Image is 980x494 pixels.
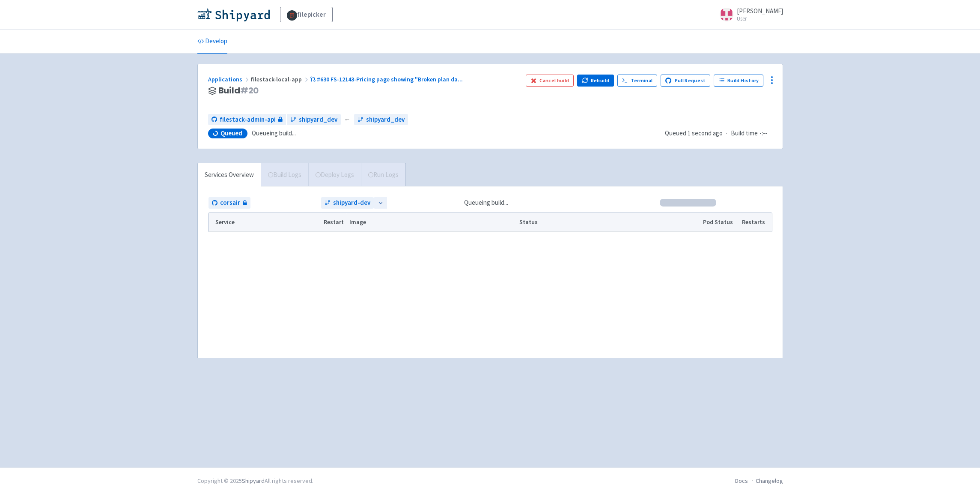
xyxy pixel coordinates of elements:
a: Pull Request [661,75,711,87]
button: Cancel build [526,75,574,87]
a: Shipyard [242,477,265,485]
span: Queued [220,129,242,138]
a: filestack-admin-api [208,114,286,126]
a: Build History [714,75,763,87]
a: shipyard_dev [354,114,408,126]
span: # 20 [240,84,259,96]
a: Changelog [756,477,783,485]
a: shipyard-dev [321,197,374,209]
a: Docs [735,477,748,485]
time: 1 second ago [688,129,723,137]
a: shipyard_dev [287,114,341,126]
span: ← [344,115,351,125]
a: Services Overview [198,163,261,187]
a: #630 FS-12143-Pricing page showing "Broken plan da... [310,75,465,83]
span: Queueing build... [464,198,508,208]
span: Build time [731,129,758,138]
button: Rebuild [577,75,614,87]
span: shipyard-dev [333,198,370,208]
a: Develop [197,30,227,54]
span: filestack-local-app [250,75,310,83]
span: -:-- [760,129,767,138]
div: · [665,129,772,138]
th: Image [346,213,516,232]
span: #630 FS-12143-Pricing page showing "Broken plan da ... [317,75,463,83]
th: Status [517,213,700,232]
span: Queueing build... [252,129,296,138]
th: Pod Status [700,213,739,232]
span: corsair [220,198,240,208]
span: shipyard_dev [299,115,337,125]
span: Build [218,86,259,96]
a: filepicker [280,7,333,22]
div: Copyright © 2025 All rights reserved. [197,476,313,485]
a: Applications [208,75,250,83]
span: shipyard_dev [366,115,405,125]
small: User [737,16,783,21]
a: corsair [209,197,250,209]
span: Queued [665,129,723,137]
th: Restarts [739,213,771,232]
th: Restart [321,213,347,232]
a: Terminal [617,75,657,87]
span: filestack-admin-api [220,115,276,125]
th: Service [209,213,321,232]
img: Shipyard logo [197,8,270,21]
span: [PERSON_NAME] [737,7,783,15]
a: [PERSON_NAME] User [715,8,783,21]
